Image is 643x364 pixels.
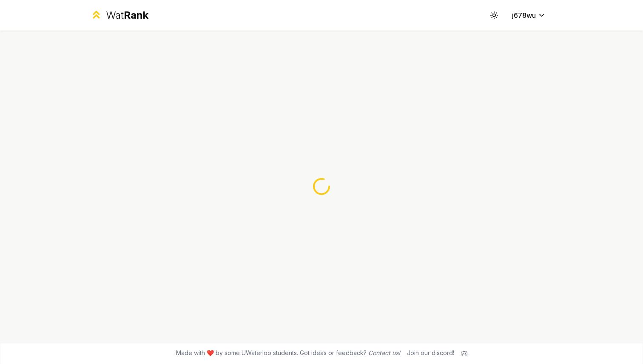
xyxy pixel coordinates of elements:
span: Rank [124,9,148,21]
div: Join our discord! [407,349,454,357]
span: Made with ❤️ by some UWaterloo students. Got ideas or feedback? [176,349,400,357]
a: Contact us! [368,349,400,356]
a: WatRank [90,8,148,22]
div: Wat [106,8,148,22]
span: j678wu [512,10,536,20]
button: j678wu [505,8,553,23]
